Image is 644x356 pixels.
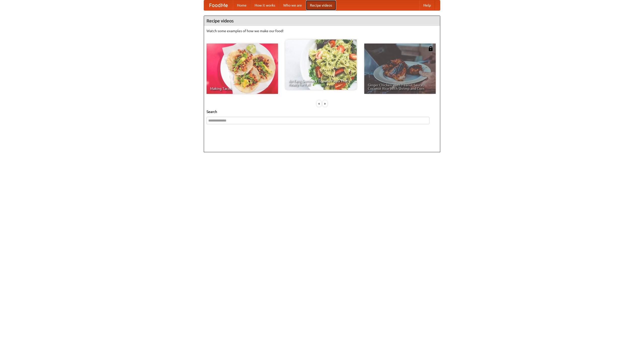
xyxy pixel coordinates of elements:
a: Help [419,0,435,10]
a: Who we are [279,0,306,10]
h4: Recipe videos [204,16,440,26]
h5: Search [207,109,437,114]
div: » [323,100,327,107]
span: An Easy, Summery Tomato Pasta That's Ready for Fall [289,79,353,86]
p: Watch some examples of how we make our food! [207,28,437,33]
a: Making Tacos [207,44,278,94]
a: How it works [251,0,279,10]
img: 483408.png [428,46,433,51]
a: Home [233,0,251,10]
a: An Easy, Summery Tomato Pasta That's Ready for Fall [285,39,357,90]
div: « [317,100,321,107]
span: Making Tacos [210,87,274,90]
a: FoodMe [204,0,233,10]
a: Recipe videos [306,0,336,10]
